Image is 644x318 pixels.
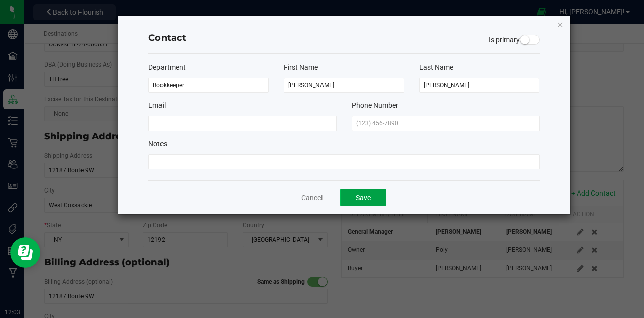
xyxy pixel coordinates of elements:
iframe: Resource center [10,237,40,268]
span: Email [148,101,166,109]
input: (123) 456-7890 [352,116,540,131]
span: Is primary [489,36,520,44]
button: Save [340,189,386,206]
span: Department [148,63,186,71]
h4: Contact [148,32,540,45]
button: Cancel [301,193,323,203]
span: First Name [284,63,318,71]
span: Last Name [419,63,453,71]
span: Phone Number [352,101,398,109]
span: Notes [148,140,167,148]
